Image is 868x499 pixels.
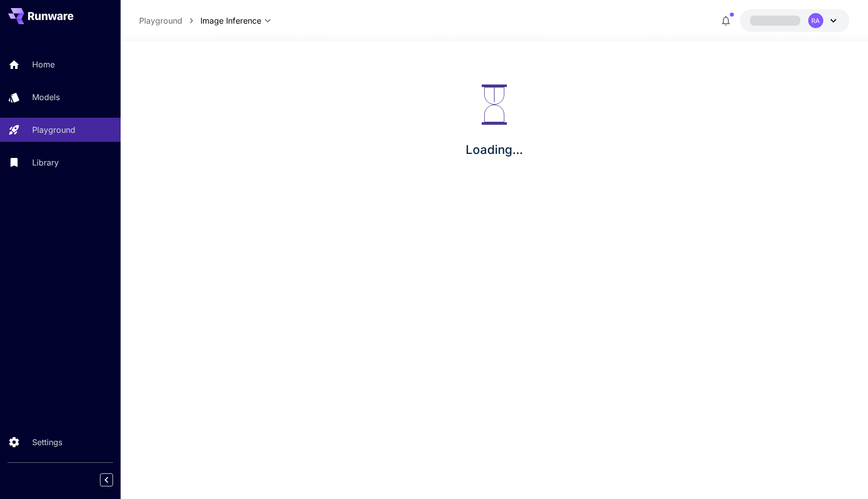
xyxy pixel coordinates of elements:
p: Library [32,156,59,169]
p: Models [32,91,60,103]
p: Settings [32,436,62,448]
div: RA [808,13,823,28]
p: Home [32,58,55,70]
button: RA [740,9,849,32]
a: Playground [139,15,182,27]
nav: breadcrumb [139,15,200,27]
span: Image Inference [200,15,261,27]
div: Collapse sidebar [107,471,121,489]
p: Playground [32,124,75,136]
button: Collapse sidebar [100,473,113,486]
p: Loading... [466,141,523,159]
